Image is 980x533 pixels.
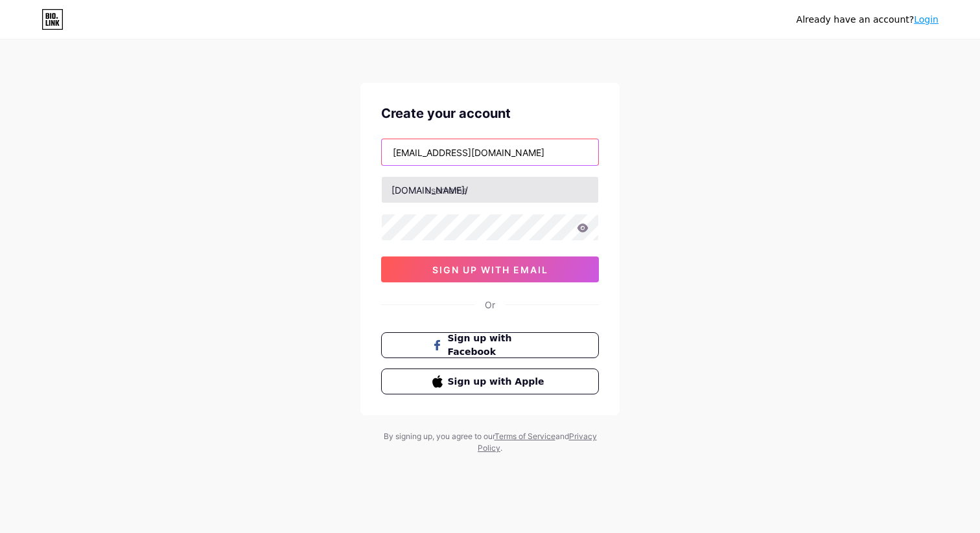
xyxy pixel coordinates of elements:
button: Sign up with Apple [381,369,599,394]
a: Login [914,14,939,25]
button: sign up with email [381,256,599,282]
button: Sign up with Facebook [381,332,599,358]
div: Create your account [381,104,599,123]
span: sign up with email [432,264,548,275]
div: By signing up, you agree to our and . [380,431,600,454]
input: username [382,177,598,203]
div: [DOMAIN_NAME]/ [391,183,468,197]
span: Sign up with Facebook [448,332,548,359]
span: Sign up with Apple [448,375,548,389]
a: Terms of Service [495,431,555,441]
input: Email [382,139,598,165]
div: Or [485,298,495,312]
div: Already have an account? [797,13,939,27]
